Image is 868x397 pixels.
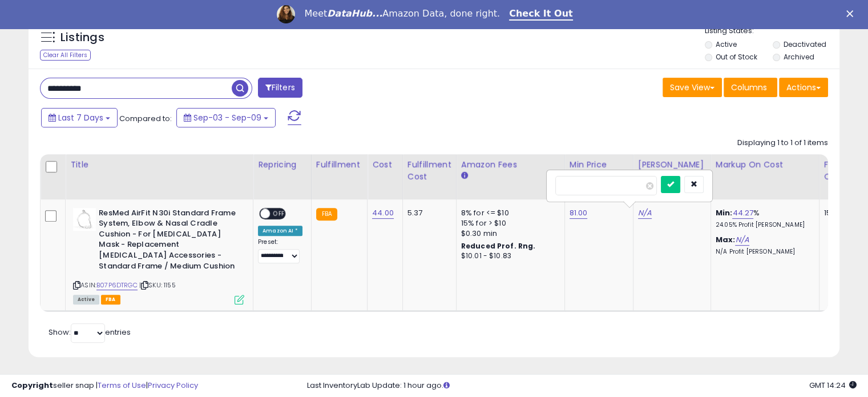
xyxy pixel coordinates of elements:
[148,380,198,391] a: Privacy Policy
[96,280,138,290] a: B07P6DTRGC
[58,112,103,123] span: Last 7 Days
[716,207,733,218] b: Min:
[509,8,573,21] a: Check It Out
[258,159,306,171] div: Repricing
[372,207,394,219] a: 44.00
[461,228,556,239] div: $0.30 min
[731,82,767,93] span: Columns
[407,159,451,183] div: Fulfillment Cost
[735,234,749,246] a: N/A
[705,26,839,37] p: Listing States:
[11,380,198,391] div: seller snap | |
[461,218,556,228] div: 15% for > $10
[49,327,131,338] span: Show: entries
[846,10,858,17] div: Close
[258,238,302,264] div: Preset:
[779,78,828,97] button: Actions
[570,207,588,219] a: 81.00
[570,159,628,171] div: Min Price
[73,208,96,231] img: 21z8Pbms0jL._SL40_.jpg
[716,52,757,62] label: Out of Stock
[716,159,814,171] div: Markup on Cost
[11,380,53,391] strong: Copyright
[258,226,302,236] div: Amazon AI *
[809,380,857,391] span: 2025-09-17 14:24 GMT
[783,39,826,49] label: Deactivated
[270,208,288,218] span: OFF
[304,8,500,19] div: Meet Amazon Data, done right.
[716,248,810,256] p: N/A Profit [PERSON_NAME]
[663,78,722,97] button: Save View
[638,207,652,219] a: N/A
[461,171,468,181] small: Amazon Fees.
[824,208,859,218] div: 15
[716,234,736,245] b: Max:
[40,50,91,61] div: Clear All Filters
[60,30,104,46] h5: Listings
[193,112,261,123] span: Sep-03 - Sep-09
[73,295,99,304] span: All listings currently available for purchase on Amazon
[277,5,295,23] img: Profile image for Georgie
[716,221,810,229] p: 24.05% Profit [PERSON_NAME]
[732,207,753,219] a: 44.27
[307,380,857,391] div: Last InventoryLab Update: 1 hour ago.
[737,138,828,149] div: Displaying 1 to 1 of 1 items
[372,159,398,171] div: Cost
[461,159,560,171] div: Amazon Fees
[258,78,302,98] button: Filters
[73,208,244,303] div: ASIN:
[327,8,382,19] i: DataHub...
[783,52,814,62] label: Archived
[99,208,237,274] b: ResMed AirFit N30i Standard Frame System, Elbow & Nasal Cradle Cushion - For [MEDICAL_DATA] Mask ...
[716,208,810,229] div: %
[461,241,536,251] b: Reduced Prof. Rng.
[461,208,556,218] div: 8% for <= $10
[824,159,863,183] div: Fulfillable Quantity
[41,108,118,127] button: Last 7 Days
[316,159,362,171] div: Fulfillment
[716,39,737,49] label: Active
[407,208,447,218] div: 5.37
[638,159,706,171] div: [PERSON_NAME]
[101,295,120,304] span: FBA
[139,280,176,290] span: | SKU: 1155
[724,78,777,97] button: Columns
[316,208,337,220] small: FBA
[710,154,819,199] th: The percentage added to the cost of goods (COGS) that forms the calculator for Min & Max prices.
[98,380,146,391] a: Terms of Use
[461,251,556,261] div: $10.01 - $10.83
[176,108,276,127] button: Sep-03 - Sep-09
[119,113,172,124] span: Compared to:
[70,159,248,171] div: Title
